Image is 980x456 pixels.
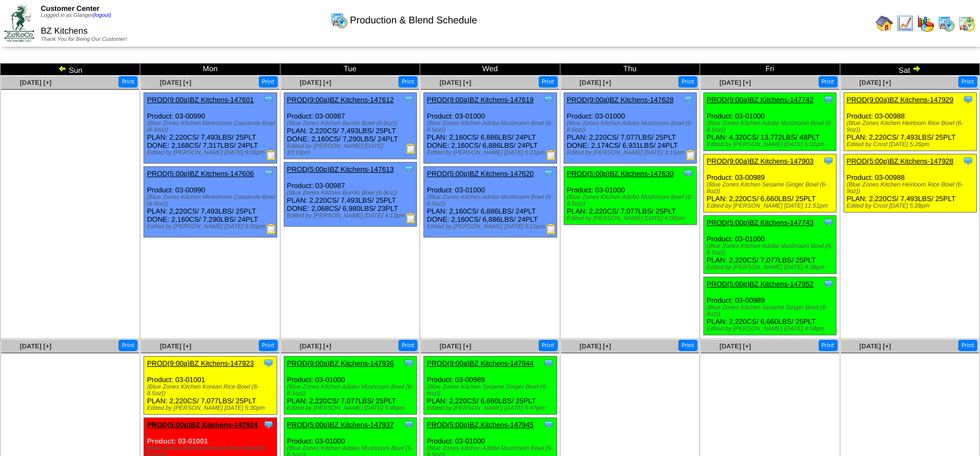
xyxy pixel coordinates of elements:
td: Tue [280,64,420,76]
a: PROD(5:00p)BZ Kitchens-147620 [427,170,534,178]
a: PROD(5:00p)BZ Kitchens-147743 [707,218,814,227]
img: Production Report [685,149,696,160]
img: Production Report [546,149,557,160]
div: Edited by [PERSON_NAME] [DATE] 5:30pm [147,405,276,411]
span: Thank You for Being Our Customer! [41,36,127,42]
span: Logged in as Glanger [41,13,111,18]
img: Tooltip [403,164,414,174]
img: calendarinout.gif [958,15,976,32]
div: Product: 03-01000 PLAN: 2,220CS / 7,077LBS / 25PLT [704,216,837,274]
a: [DATE] [+] [299,342,331,350]
img: home.gif [876,15,893,32]
img: Production Report [546,223,557,234]
a: [DATE] [+] [859,79,891,86]
div: Product: 03-00989 PLAN: 2,220CS / 6,660LBS / 25PLT [704,277,837,335]
a: [DATE] [+] [579,79,611,86]
img: Tooltip [543,419,554,430]
a: PROD(5:00p)BZ Kitchens-147945 [427,421,534,429]
a: [DATE] [+] [20,79,52,86]
a: PROD(5:00p)BZ Kitchens-147937 [287,421,394,429]
div: (Blue Zones Kitchen Heirloom Rice Bowl (6-9oz)) [847,182,976,195]
img: line_graph.gif [896,15,914,32]
a: PROD(9:00a)BZ Kitchens-147612 [287,96,394,104]
div: Product: 03-01000 PLAN: 4,320CS / 13,772LBS / 48PLT [704,93,837,151]
img: Tooltip [403,358,414,368]
td: Fri [700,64,840,76]
button: Print [678,340,697,351]
div: Product: 03-00990 PLAN: 2,220CS / 7,493LBS / 25PLT DONE: 2,168CS / 7,317LBS / 24PLT [144,93,277,164]
div: Edited by [PERSON_NAME] [DATE] 4:13pm [287,213,416,219]
img: Tooltip [683,94,694,105]
img: graph.gif [917,15,934,32]
a: [DATE] [+] [859,342,891,350]
div: Edited by [PERSON_NAME] [DATE] 5:21pm [427,149,556,156]
div: (Blue Zones Kitchen Adobo Mushroom Bowl (6-8.5oz)) [707,120,836,133]
span: [DATE] [+] [20,342,52,350]
img: arrowleft.gif [58,64,67,73]
img: Tooltip [963,155,973,166]
img: Tooltip [403,94,414,105]
div: Product: 03-01000 PLAN: 2,220CS / 7,077LBS / 25PLT [564,167,696,225]
div: (Blue Zones Kitchen Burrito Bowl (6-9oz)) [287,120,416,127]
img: Tooltip [263,358,274,368]
div: Product: 03-01000 PLAN: 2,220CS / 7,077LBS / 25PLT DONE: 2,174CS / 6,931LBS / 24PLT [564,93,696,164]
a: PROD(9:00a)BZ Kitchens-147923 [147,359,254,367]
div: Product: 03-01001 PLAN: 2,220CS / 7,077LBS / 25PLT [144,357,277,415]
a: [DATE] [+] [579,342,611,350]
a: [DATE] [+] [160,79,191,86]
div: Edited by [PERSON_NAME] [DATE] 4:38pm [707,264,836,271]
div: (Blue Zones Kitchen Adobo Mushroom Bowl (6-8.5oz)) [567,194,696,207]
img: Tooltip [543,168,554,179]
a: PROD(9:00a)BZ Kitchens-147742 [707,96,814,104]
a: PROD(5:00p)BZ Kitchens-147924 [147,421,258,429]
a: PROD(9:00a)BZ Kitchens-147628 [567,96,674,104]
div: Product: 03-00989 PLAN: 2,220CS / 6,660LBS / 25PLT [704,154,837,213]
button: Print [398,340,417,351]
img: Production Report [266,223,277,234]
button: Print [118,340,138,351]
div: (Blue Zones Kitchen Adobo Mushroom Bowl (6-8.5oz)) [427,120,556,133]
button: Print [819,340,838,351]
div: Product: 03-00988 PLAN: 2,220CS / 7,493LBS / 25PLT [844,93,976,151]
span: Production & Blend Schedule [350,15,477,26]
img: Production Report [405,143,416,154]
button: Print [118,76,138,88]
div: Edited by [PERSON_NAME] [DATE] 4:04pm [707,326,836,332]
a: PROD(9:00a)BZ Kitchens-147944 [427,359,534,367]
img: Tooltip [543,358,554,368]
div: (Blue Zones Kitchen Sesame Ginger Bowl (6-8oz)) [427,384,556,397]
img: Production Report [266,149,277,160]
img: Tooltip [823,217,834,228]
div: Product: 03-01000 PLAN: 2,220CS / 7,077LBS / 25PLT [284,357,416,415]
img: Tooltip [263,168,274,179]
button: Print [398,76,417,88]
a: PROD(5:00p)BZ Kitchens-147630 [567,170,674,178]
a: [DATE] [+] [720,79,751,86]
img: Tooltip [403,419,414,430]
div: (Blue Zones Kitchen Heirloom Rice Bowl (6-9oz)) [847,120,976,133]
a: PROD(5:00p)BZ Kitchens-147952 [707,280,814,288]
div: Edited by [PERSON_NAME] [DATE] 9:00pm [147,223,276,230]
div: Edited by Crost [DATE] 5:26pm [847,141,976,148]
img: Tooltip [823,94,834,105]
img: Production Report [405,213,416,223]
td: Wed [420,64,560,76]
div: Product: 03-00987 PLAN: 2,220CS / 7,493LBS / 25PLT DONE: 2,160CS / 7,290LBS / 24PLT [284,93,416,159]
div: (Blue Zones Kitchen Adobo Mushroom Bowl (6-8.5oz)) [287,384,416,397]
div: (Blue Zones Kitchen Minestrone Casserole Bowl (6-9oz)) [147,194,276,207]
a: PROD(5:00p)BZ Kitchens-147613 [287,165,394,173]
span: [DATE] [+] [160,342,191,350]
button: Print [539,76,558,88]
a: PROD(9:00a)BZ Kitchens-147936 [287,359,394,367]
a: PROD(5:00p)BZ Kitchens-147928 [847,157,954,165]
img: Tooltip [823,278,834,289]
img: ZoRoCo_Logo(Green%26Foil)%20jpg.webp [4,5,34,41]
img: Tooltip [263,94,274,105]
a: PROD(9:00a)BZ Kitchens-147929 [847,96,954,104]
a: PROD(9:00a)BZ Kitchens-147903 [707,157,814,165]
